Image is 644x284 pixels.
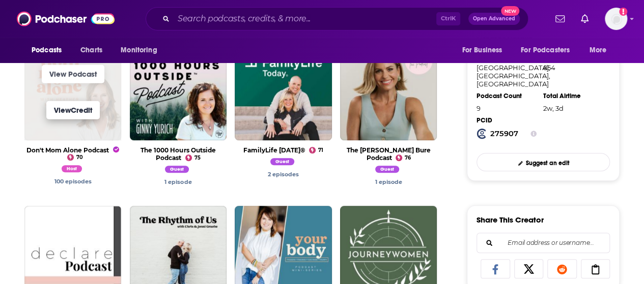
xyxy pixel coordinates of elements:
[490,129,518,138] strong: 275907
[530,129,537,139] button: Show Info
[357,81,420,99] a: View Podcast
[24,41,75,60] button: open menu
[551,10,569,27] a: Show notifications dropdown
[477,233,610,253] div: Search followers
[46,101,100,119] a: ViewCredit
[268,171,299,178] a: Heather MacFadyen
[32,43,62,57] span: Podcasts
[514,259,544,278] a: Share on X/Twitter
[257,117,310,135] a: ViewCredit
[146,7,528,30] div: Search podcasts, credits, & more...
[62,167,85,174] a: Heather MacFadyen
[582,41,620,60] button: open menu
[436,12,460,25] span: Ctrl K
[473,16,515,21] span: Open Advanced
[477,116,537,124] div: PCID
[54,178,92,185] a: Heather MacFadyen
[521,43,570,57] span: For Podcasters
[605,8,627,30] button: Show profile menu
[481,259,510,278] a: Share on Facebook
[194,156,201,160] span: 75
[462,43,502,57] span: For Business
[477,92,537,100] div: Podcast Count
[17,9,115,28] img: Podchaser - Follow, Share and Rate Podcasts
[619,8,627,16] svg: Add a profile image
[477,104,537,112] div: 9
[396,154,411,161] a: 76
[114,41,170,60] button: open menu
[455,41,515,60] button: open menu
[174,11,436,27] input: Search podcasts, credits, & more...
[477,153,610,171] a: Suggest an edit
[477,215,544,225] h3: Share This Creator
[151,117,205,135] a: ViewCredit
[164,178,191,185] a: Heather MacFadyen
[76,155,83,160] span: 70
[67,154,83,161] a: 70
[514,41,584,60] button: open menu
[501,6,519,16] span: New
[543,64,603,72] div: 854
[309,147,323,153] a: 71
[543,104,564,112] span: 408 hours, 26 minutes, 14 seconds
[252,81,315,99] a: View Podcast
[185,154,201,161] a: 75
[252,243,315,261] a: View Podcast
[477,64,537,88] div: [GEOGRAPHIC_DATA], [GEOGRAPHIC_DATA], [GEOGRAPHIC_DATA]
[26,146,119,154] a: Don't Mom Alone Podcast
[347,146,431,162] a: The Candace Cameron Bure Podcast
[42,65,104,83] a: View Podcast
[362,117,415,135] a: ViewCredit
[375,167,402,174] a: Heather MacFadyen
[605,8,627,30] span: Logged in as sVanCleve
[141,146,215,162] a: The 1000 Hours Outside Podcast
[477,129,487,139] img: Podchaser Creator ID logo
[243,146,305,154] a: FamilyLife Today®
[405,156,411,160] span: 76
[357,243,420,261] a: View Podcast
[581,259,610,278] a: Copy Link
[270,160,297,167] a: Heather MacFadyen
[80,43,102,57] span: Charts
[605,8,627,30] img: User Profile
[375,166,399,173] span: Guest
[42,243,104,261] a: View Podcast
[147,81,209,99] a: View Podcast
[62,165,82,172] span: Host
[547,259,577,278] a: Share on Reddit
[577,10,593,27] a: Show notifications dropdown
[165,167,191,174] a: Heather MacFadyen
[74,41,108,60] a: Charts
[270,158,294,165] span: Guest
[468,13,520,25] button: Open AdvancedNew
[485,233,601,253] input: Email address or username...
[543,92,603,100] div: Total Airtime
[318,148,323,152] span: 71
[147,243,209,261] a: View Podcast
[121,43,157,57] span: Monitoring
[590,43,607,57] span: More
[375,178,402,185] a: Heather MacFadyen
[165,166,189,173] span: Guest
